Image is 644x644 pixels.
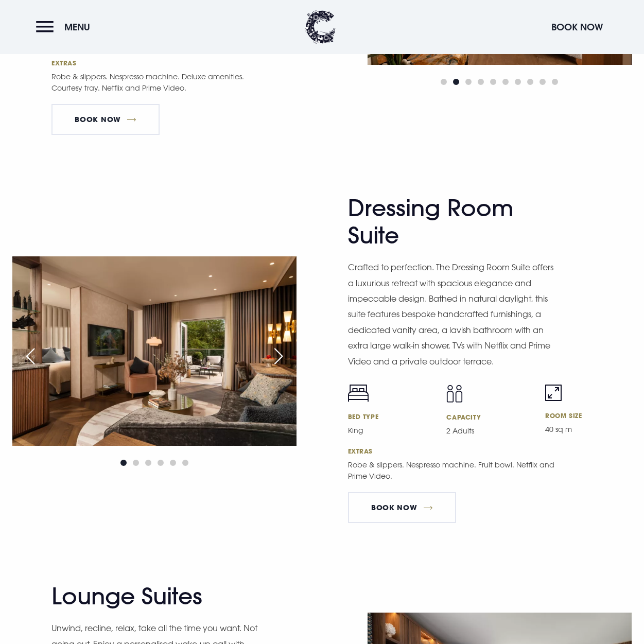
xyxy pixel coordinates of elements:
[446,413,533,421] h6: Capacity
[490,79,496,85] span: Go to slide 5
[552,79,558,85] span: Go to slide 10
[478,79,484,85] span: Go to slide 4
[515,79,521,85] span: Go to slide 7
[305,10,336,44] img: Clandeboye Lodge
[51,104,160,135] a: Book Now
[348,492,456,523] a: BOOK NOW
[546,16,608,38] button: Book Now
[133,460,139,466] span: Go to slide 2
[145,460,151,466] span: Go to slide 3
[51,583,252,610] h2: Lounge Suites
[348,447,632,455] h6: Extras
[348,425,434,436] p: King
[182,460,188,466] span: Go to slide 6
[64,21,90,33] span: Menu
[545,411,632,420] h6: Room Size
[348,385,369,402] img: Bed icon
[36,16,95,38] button: Menu
[545,385,562,401] img: Room size icon
[465,79,472,85] span: Go to slide 3
[170,460,176,466] span: Go to slide 5
[18,345,43,368] div: Previous slide
[12,256,297,446] img: Hotel in Bangor Northern Ireland
[527,79,533,85] span: Go to slide 8
[502,79,509,85] span: Go to slide 6
[446,385,463,403] img: Capacity icon
[348,459,559,482] p: Robe & slippers. Nespresso machine. Fruit bowl. Netflix and Prime Video.
[453,79,459,85] span: Go to slide 2
[348,195,549,249] h2: Dressing Room Suite
[348,259,559,369] p: Crafted to perfection. The Dressing Room Suite offers a luxurious retreat with spacious elegance ...
[446,425,533,437] p: 2 Adults
[51,71,263,94] p: Robe & slippers. Nespresso machine. Deluxe amenities. Courtesy tray. Netflix and Prime Video.
[539,79,546,85] span: Go to slide 9
[158,460,164,466] span: Go to slide 4
[441,79,447,85] span: Go to slide 1
[348,412,434,421] h6: Bed Type
[545,424,632,435] p: 40 sq m
[51,59,316,67] h6: Extras
[266,345,291,368] div: Next slide
[120,460,127,466] span: Go to slide 1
